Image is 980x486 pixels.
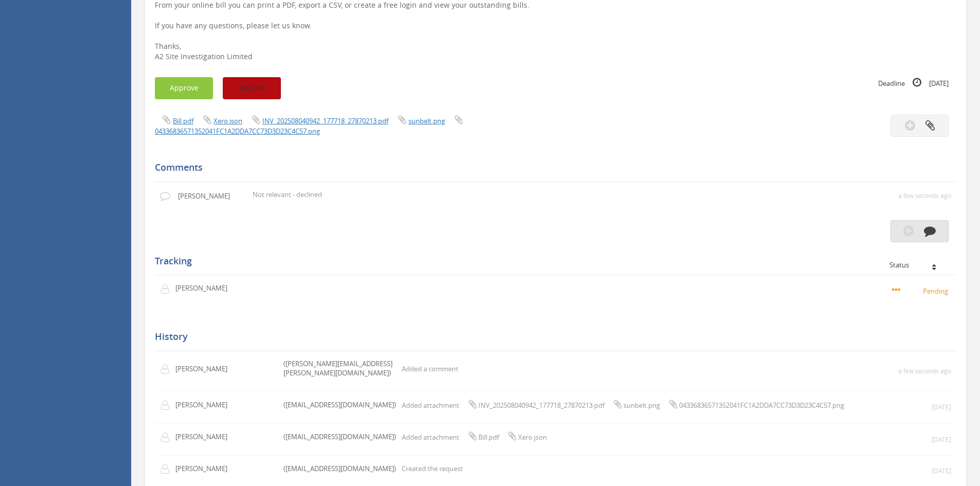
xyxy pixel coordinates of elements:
[175,400,235,410] p: [PERSON_NAME]
[175,432,235,442] p: [PERSON_NAME]
[478,401,604,410] span: INV_202508040942_177718_27870213.pdf
[408,116,445,125] a: sunbelt.png
[155,332,949,342] h5: History
[155,77,213,99] button: Approve
[155,163,949,173] h5: Comments
[178,191,237,201] p: [PERSON_NAME]
[213,116,242,125] a: Xero.json
[283,464,396,474] p: ([EMAIL_ADDRESS][DOMAIN_NAME])
[160,400,175,410] img: user-icon.png
[283,359,397,378] p: ([PERSON_NAME][EMAIL_ADDRESS][PERSON_NAME][DOMAIN_NAME])
[223,77,281,99] button: Decline
[155,256,949,266] h5: Tracking
[898,367,951,375] small: a few seconds ago
[402,464,463,474] p: Created the request
[175,283,235,293] p: [PERSON_NAME]
[160,464,175,474] img: user-icon.png
[898,191,951,200] small: a few seconds ago
[402,431,547,442] p: Added attachment
[402,364,458,374] p: Added a comment
[262,116,388,125] a: INV_202508040942_177718_27870213.pdf
[155,127,320,136] a: 04336836571352041FC1A2DDA7CC73D3D23C4C57.png
[932,435,951,444] small: [DATE]
[175,364,235,374] p: [PERSON_NAME]
[160,284,175,294] img: user-icon.png
[173,116,193,125] a: Bill.pdf
[175,464,235,474] p: [PERSON_NAME]
[932,403,951,411] small: [DATE]
[478,433,499,442] span: Bill.pdf
[623,401,660,410] span: sunbelt.png
[932,466,951,475] small: [DATE]
[253,190,716,200] p: Not relevant - declined
[160,364,175,374] img: user-icon.png
[283,400,396,410] p: ([EMAIL_ADDRESS][DOMAIN_NAME])
[160,433,175,443] img: user-icon.png
[518,433,547,442] span: Xero.json
[283,432,396,442] p: ([EMAIL_ADDRESS][DOMAIN_NAME])
[892,285,951,296] small: Pending
[679,401,844,410] span: 04336836571352041FC1A2DDA7CC73D3D23C4C57.png
[889,261,949,268] div: Status
[402,399,844,410] p: Added attachment
[878,77,949,88] small: Deadline [DATE]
